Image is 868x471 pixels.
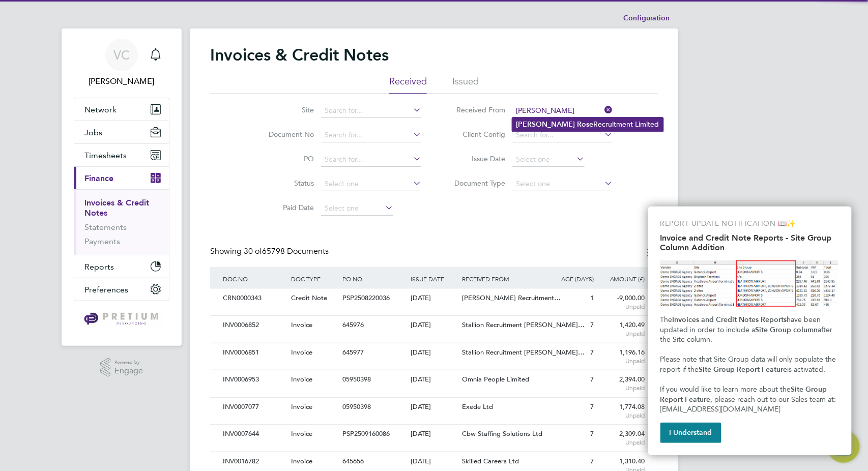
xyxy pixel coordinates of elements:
p: REPORT UPDATE NOTIFICATION 📖✨ [660,219,840,229]
span: The [660,315,673,324]
li: Received [389,75,427,94]
b: Rose [577,120,594,129]
input: Search for... [321,104,421,118]
div: DOC TYPE [288,267,340,290]
span: Network [84,105,117,114]
div: AMOUNT (£) [596,267,648,290]
div: 1,196.16 [596,343,648,370]
div: [DATE] [409,343,460,362]
span: Unpaid [599,330,645,338]
input: Search for... [321,128,421,142]
span: 1 [590,293,594,302]
div: 2,394.00 [596,370,648,397]
img: pretium-logo-retina.png [81,311,161,328]
span: Stallion Recruitment [PERSON_NAME]… [462,320,585,329]
label: Site [255,105,314,114]
div: DOC NO [220,267,288,290]
li: Configuration [623,8,670,28]
span: Preferences [84,285,128,295]
a: Invoices & Credit Notes [84,198,149,218]
div: [DATE] [409,425,460,444]
label: Document No [255,130,314,139]
div: CRN0000343 [220,289,288,308]
span: 645656 [342,457,364,465]
span: 7 [590,375,594,384]
span: Invoice [291,429,312,438]
span: Unpaid [599,411,645,420]
label: Paid Date [255,203,314,212]
span: Invoice [291,375,312,384]
div: 2,309.04 [596,425,648,451]
span: PSP2509160086 [342,429,390,438]
span: Finance [84,173,113,183]
span: Credit Note [291,293,327,302]
nav: Main navigation [62,28,182,346]
span: Cbw Staffing Solutions Ltd [462,429,542,438]
li: Recruitment Limited [512,117,663,131]
span: Unpaid [599,303,645,311]
span: 05950398 [342,375,371,384]
img: Site Group Column in Invoices Report [660,260,840,307]
div: [DATE] [409,316,460,335]
span: 7 [590,457,594,465]
div: [DATE] [409,452,460,471]
div: [DATE] [409,398,460,417]
div: 1,420.49 [596,316,648,342]
a: Go to account details [74,39,169,87]
span: 7 [590,402,594,411]
span: , please reach out to our Sales team at: [EMAIL_ADDRESS][DOMAIN_NAME] [660,395,838,414]
span: Unpaid [599,384,645,392]
strong: Site Group Report Feature [660,385,829,404]
div: AGE (DAYS) [545,267,596,290]
span: PSP2508220036 [342,293,390,302]
span: Invoice [291,457,312,465]
span: If you would like to learn more about the [660,385,791,394]
div: INV0016782 [220,452,288,471]
b: [PERSON_NAME] [516,120,575,129]
span: Reports [84,262,114,272]
div: INV0006852 [220,316,288,335]
h2: Invoice and Credit Note Reports - Site Group Column Addition [660,233,840,252]
input: Select one [321,177,421,191]
strong: Invoices and Credit Notes Reports [673,315,787,324]
span: is activated. [788,365,826,374]
input: Search for... [321,153,421,167]
span: Stallion Recruitment [PERSON_NAME]… [462,348,585,357]
label: Client Config [447,130,505,139]
span: Invoice [291,402,312,411]
input: Select one [512,153,585,167]
span: Unpaid [599,438,645,447]
strong: Site Group Report Feature [699,365,788,374]
div: INV0007644 [220,425,288,444]
span: 30 of [244,246,262,256]
label: Document Type [447,179,505,188]
span: 65798 Documents [244,246,329,256]
span: Jobs [84,128,102,137]
span: VC [113,48,130,62]
span: Invoice [291,348,312,357]
span: Powered by [114,358,143,367]
span: Skilled Careers Ltd [462,457,519,465]
li: Issued [452,75,479,94]
div: -9,000.00 [596,289,648,315]
span: Exede Ltd [462,402,493,411]
div: INV0006851 [220,343,288,362]
a: Go to home page [74,311,169,328]
input: Select one [321,201,393,216]
span: 7 [590,320,594,329]
span: 05950398 [342,402,371,411]
label: Received From [447,105,505,114]
span: have been updated in order to include a [660,315,823,334]
label: PO [255,154,314,163]
span: Valentina Cerulli [74,75,169,87]
div: Showing [210,246,331,257]
span: 645976 [342,320,364,329]
div: ISSUE DATE [409,267,460,290]
a: Statements [84,222,127,232]
span: Unpaid [599,357,645,365]
div: 1,774.08 [596,398,648,424]
input: Search for... [512,128,613,142]
span: Timesheets [84,151,127,160]
div: PO NO [340,267,408,290]
span: 7 [590,348,594,357]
